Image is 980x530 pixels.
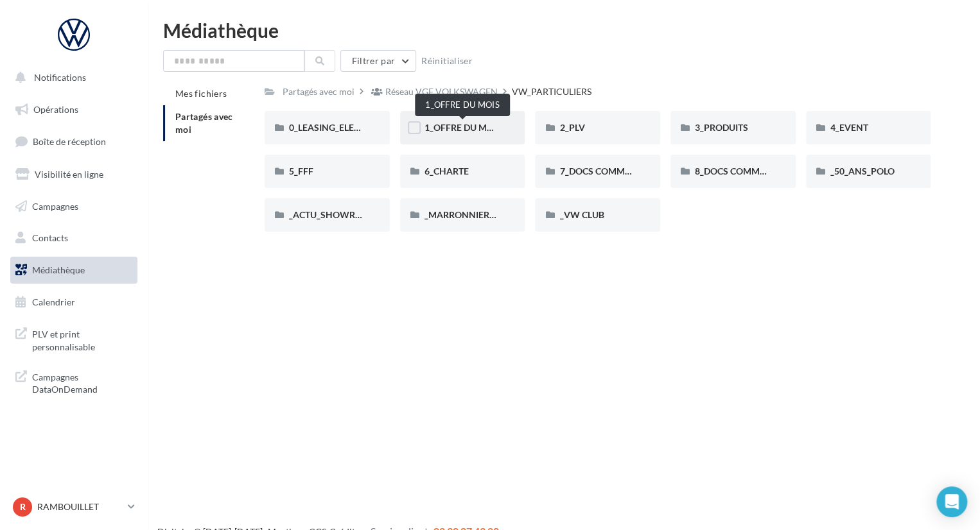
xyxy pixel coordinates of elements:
span: 8_DOCS COMMUNICATION [695,166,809,176]
span: 1_OFFRE DU MOIS [424,122,502,133]
a: Médiathèque [8,257,140,284]
span: Médiathèque [32,264,85,275]
span: _ACTU_SHOWROOM [289,209,378,220]
div: Partagés avec moi [283,85,354,98]
div: Réseau VGF VOLKSWAGEN [385,85,498,98]
span: 6_CHARTE [424,166,469,176]
span: 5_FFF [289,166,313,176]
a: PLV et print personnalisable [8,320,140,358]
button: Filtrer par [340,50,416,72]
span: Boîte de réception [33,136,106,147]
p: RAMBOUILLET [37,500,123,513]
div: Médiathèque [163,21,965,40]
a: R RAMBOUILLET [10,495,137,519]
span: Notifications [34,72,86,83]
span: 2_PLV [559,122,584,133]
span: _VW CLUB [559,209,604,220]
span: R [20,500,26,513]
button: Notifications [8,64,135,91]
div: Open Intercom Messenger [936,486,967,517]
span: Opérations [33,104,78,115]
span: _MARRONNIERS_25 [424,209,509,220]
span: Contacts [32,232,68,243]
div: VW_PARTICULIERS [512,85,591,98]
a: Campagnes DataOnDemand [8,363,140,401]
span: Partagés avec moi [175,111,233,135]
span: Visibilité en ligne [35,169,103,180]
span: 7_DOCS COMMERCIAUX [559,166,663,176]
a: Calendrier [8,289,140,316]
span: 4_EVENT [830,122,868,133]
span: _50_ANS_POLO [830,166,895,176]
a: Campagnes [8,193,140,220]
span: Mes fichiers [175,88,227,99]
span: 3_PRODUITS [695,122,748,133]
span: PLV et print personnalisable [32,325,132,353]
span: Campagnes [32,200,78,211]
a: Opérations [8,96,140,123]
a: Boîte de réception [8,128,140,155]
span: Calendrier [32,296,75,307]
a: Contacts [8,225,140,252]
span: Campagnes DataOnDemand [32,368,132,396]
a: Visibilité en ligne [8,161,140,188]
div: 1_OFFRE DU MOIS [415,94,510,116]
span: 0_LEASING_ELECTRIQUE [289,122,392,133]
button: Réinitialiser [416,53,478,69]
